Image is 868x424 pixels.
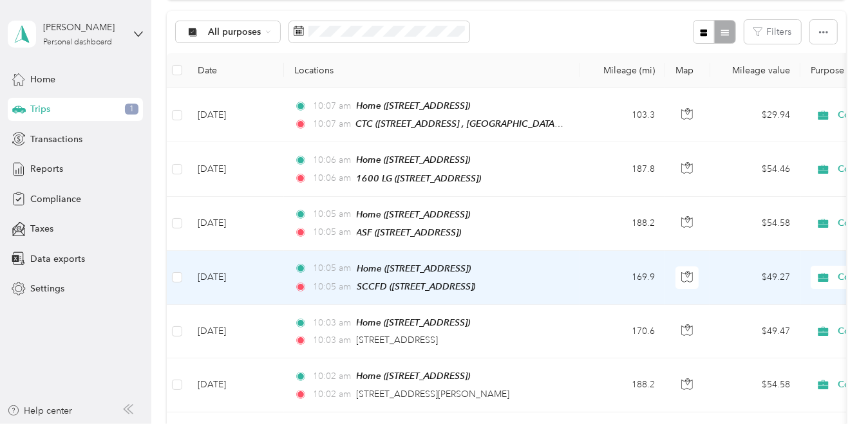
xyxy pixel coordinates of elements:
td: $49.47 [710,305,800,358]
span: 10:02 am [313,387,351,401]
td: [DATE] [187,197,284,251]
span: 10:03 am [313,316,351,330]
span: [STREET_ADDRESS] [357,335,439,346]
td: [DATE] [187,251,284,305]
span: Home [30,73,55,86]
span: 1600 LG ([STREET_ADDRESS]) [357,173,482,183]
td: 187.8 [580,142,665,196]
span: 10:05 am [313,261,351,275]
div: [PERSON_NAME] [43,21,124,34]
th: Date [187,53,284,88]
th: Mileage (mi) [580,53,665,88]
td: 169.9 [580,251,665,305]
td: 188.2 [580,197,665,251]
span: 10:06 am [313,153,351,167]
td: [DATE] [187,142,284,196]
iframe: Everlance-gr Chat Button Frame [796,352,868,424]
span: Home ([STREET_ADDRESS]) [357,154,471,165]
td: 188.2 [580,358,665,412]
td: $29.94 [710,88,800,142]
td: [DATE] [187,88,284,142]
span: Settings [30,282,64,295]
td: $54.58 [710,197,800,251]
span: Taxes [30,222,53,235]
span: Reports [30,162,63,176]
td: $54.46 [710,142,800,196]
button: Help center [7,404,73,418]
span: 10:07 am [313,99,351,113]
td: $54.58 [710,358,800,412]
button: Filters [744,20,801,44]
td: [DATE] [187,358,284,412]
th: Locations [284,53,580,88]
span: Transactions [30,133,82,146]
span: 10:05 am [313,280,351,294]
span: CTC ([STREET_ADDRESS] , [GEOGRAPHIC_DATA], [GEOGRAPHIC_DATA]) [355,118,655,129]
th: Map [665,53,710,88]
span: Home ([STREET_ADDRESS]) [357,317,471,327]
td: 170.6 [580,305,665,358]
div: Personal dashboard [43,39,112,46]
span: Data exports [30,252,85,266]
td: 103.3 [580,88,665,142]
span: 1 [125,104,138,115]
span: 10:07 am [313,117,350,131]
td: $49.27 [710,251,800,305]
span: Compliance [30,192,81,206]
span: Trips [30,102,50,116]
td: [DATE] [187,305,284,358]
span: 10:05 am [313,207,351,221]
th: Mileage value [710,53,800,88]
span: ASF ([STREET_ADDRESS]) [357,227,462,237]
span: SCCFD ([STREET_ADDRESS]) [357,281,476,291]
span: 10:03 am [313,333,351,347]
span: Home ([STREET_ADDRESS]) [357,100,471,111]
span: All purposes [208,28,261,37]
span: 10:02 am [313,369,351,383]
span: 10:05 am [313,225,351,239]
span: 10:06 am [313,171,351,185]
span: Home ([STREET_ADDRESS]) [357,371,471,381]
span: [STREET_ADDRESS][PERSON_NAME] [357,389,510,400]
span: Home ([STREET_ADDRESS]) [357,263,471,273]
span: Home ([STREET_ADDRESS]) [357,209,471,219]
